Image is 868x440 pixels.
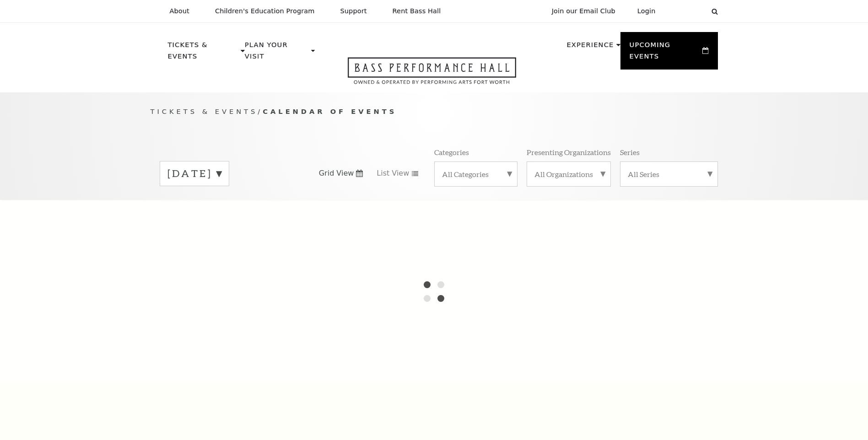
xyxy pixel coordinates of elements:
[151,106,718,118] p: /
[393,7,441,15] p: Rent Bass Hall
[263,107,397,115] span: Calendar of Events
[319,168,354,178] span: Grid View
[670,7,703,16] select: Select:
[534,169,603,179] label: All Organizations
[442,169,510,179] label: All Categories
[434,147,469,157] p: Categories
[170,7,189,15] p: About
[630,39,701,67] p: Upcoming Events
[377,168,409,178] span: List View
[167,166,221,181] label: [DATE]
[151,107,258,115] span: Tickets & Events
[215,7,315,15] p: Children's Education Program
[340,7,367,15] p: Support
[245,39,309,67] p: Plan Your Visit
[566,39,614,56] p: Experience
[527,147,611,157] p: Presenting Organizations
[168,39,239,67] p: Tickets & Events
[628,169,710,179] label: All Series
[620,147,640,157] p: Series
